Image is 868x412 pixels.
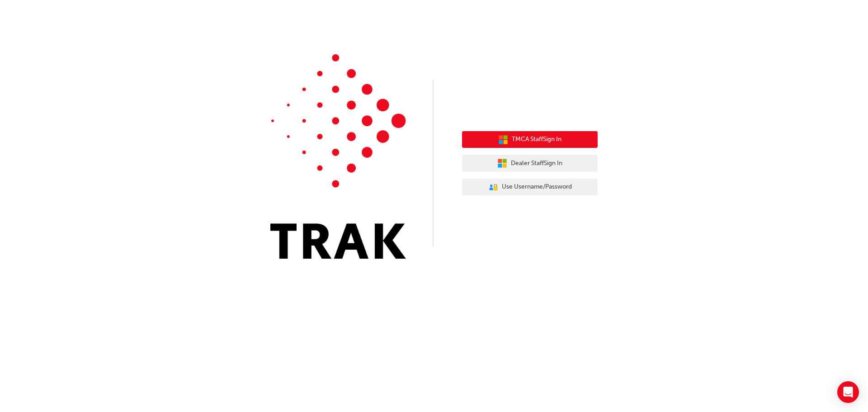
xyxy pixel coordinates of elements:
[462,155,598,172] button: Dealer StaffSign In
[837,381,859,403] div: Open Intercom Messenger
[511,158,562,169] span: Dealer Staff Sign In
[512,134,561,145] span: TMCA Staff Sign In
[502,182,572,192] span: Use Username/Password
[462,179,598,196] button: Use Username/Password
[462,131,598,148] button: TMCA StaffSign In
[270,54,406,259] img: Trak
